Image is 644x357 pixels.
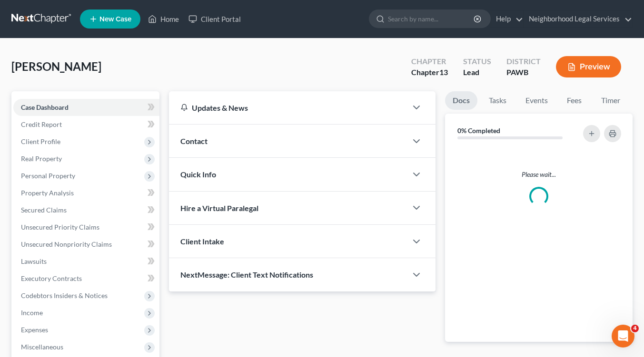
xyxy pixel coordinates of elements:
span: Expenses [21,326,48,334]
a: Fees [559,91,590,110]
a: Unsecured Nonpriority Claims [13,236,159,253]
span: 13 [439,68,448,77]
p: Please wait... [453,170,625,179]
span: Codebtors Insiders & Notices [21,291,108,299]
span: Income [21,309,43,317]
span: NextMessage: Client Text Notifications [180,270,313,279]
span: Hire a Virtual Paralegal [180,203,258,212]
a: Timer [594,91,628,110]
a: Case Dashboard [13,99,159,116]
span: Property Analysis [21,189,74,197]
a: Events [518,91,555,110]
span: 4 [631,325,639,332]
strong: 0% Completed [457,126,500,135]
span: Secured Claims [21,206,67,214]
div: Updates & News [180,103,396,113]
a: Executory Contracts [13,270,159,287]
span: Client Profile [21,137,60,145]
span: New Case [99,16,131,23]
span: Unsecured Priority Claims [21,223,99,231]
span: Miscellaneous [21,343,63,351]
span: [PERSON_NAME] [11,59,101,73]
a: Client Portal [184,10,246,28]
a: Credit Report [13,116,159,133]
div: Status [463,56,491,67]
span: Lawsuits [21,257,47,265]
span: Personal Property [21,172,75,180]
input: Search by name... [388,10,475,28]
button: Preview [556,56,621,77]
div: Chapter [411,67,448,78]
iframe: Intercom live chat [612,325,634,347]
a: Unsecured Priority Claims [13,219,159,236]
span: Real Property [21,154,62,163]
a: Secured Claims [13,202,159,219]
a: Docs [445,91,477,110]
span: Executory Contracts [21,274,82,282]
a: Home [143,10,184,28]
div: District [506,56,541,67]
a: Neighborhood Legal Services [524,10,632,28]
span: Case Dashboard [21,103,69,111]
div: PAWB [506,67,541,78]
a: Lawsuits [13,253,159,270]
a: Property Analysis [13,184,159,202]
div: Lead [463,67,491,78]
span: Unsecured Nonpriority Claims [21,240,112,248]
span: Credit Report [21,120,62,128]
a: Tasks [481,91,514,110]
span: Client Intake [180,237,224,246]
span: Contact [180,136,208,145]
a: Help [491,10,523,28]
span: Quick Info [180,170,216,179]
div: Chapter [411,56,448,67]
